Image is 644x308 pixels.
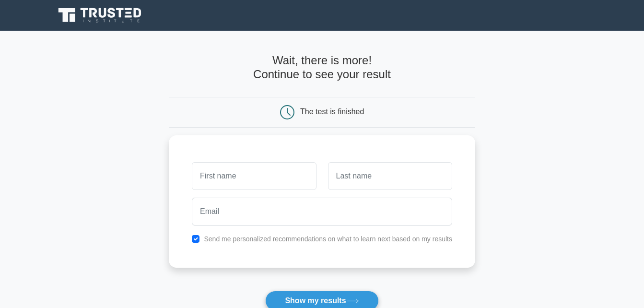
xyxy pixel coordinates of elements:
div: The test is finished [300,107,364,116]
input: First name [192,162,316,190]
input: Email [192,198,452,225]
h4: Wait, there is more! Continue to see your result [169,54,475,82]
label: Send me personalized recommendations on what to learn next based on my results [204,235,452,243]
input: Last name [328,162,452,190]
